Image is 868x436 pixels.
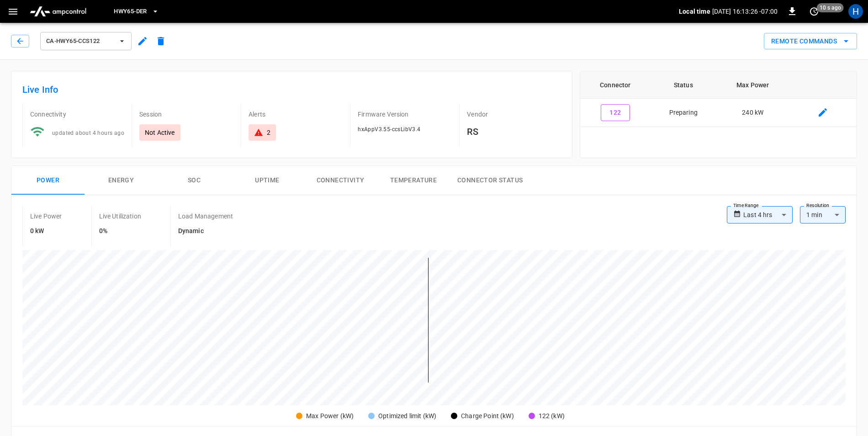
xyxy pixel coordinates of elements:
span: HWY65-DER [114,6,147,17]
h6: 0 kW [30,226,62,236]
label: Time Range [733,202,759,209]
button: set refresh interval [807,4,821,19]
p: Firmware Version [358,110,452,119]
button: Connectivity [304,166,377,195]
button: 122 [601,104,630,121]
button: Temperature [377,166,450,195]
div: Optimized limit (kW) [378,411,436,421]
span: hxAppV3.55-ccsLibV3.4 [358,126,420,133]
div: 1 min [800,206,846,223]
span: 10 s ago [817,3,844,12]
p: Session [139,110,233,119]
button: Remote Commands [764,33,857,50]
p: [DATE] 16:13:26 -07:00 [712,7,778,16]
div: 2 [267,128,270,137]
img: ampcontrol.io logo [26,3,90,20]
button: Power [11,166,85,195]
button: Connector Status [450,166,530,195]
span: updated about 4 hours ago [52,130,124,136]
button: Uptime [231,166,304,195]
td: Preparing [650,99,716,127]
h6: RS [467,124,561,139]
div: 122 (kW) [539,411,565,421]
h6: Live Info [22,82,561,97]
div: Charge Point (kW) [461,411,514,421]
p: Alerts [249,110,343,119]
table: connector table [580,71,857,127]
div: profile-icon [848,4,863,19]
p: Not Active [145,128,175,137]
button: Energy [85,166,158,195]
th: Connector [580,71,650,99]
div: Last 4 hrs [743,206,793,223]
div: Max Power (kW) [306,411,354,421]
button: SOC [158,166,231,195]
td: 240 kW [716,99,789,127]
div: remote commands options [764,33,857,50]
span: ca-hwy65-ccs122 [46,36,114,47]
h6: 0% [99,226,141,236]
p: Live Power [30,212,62,221]
p: Local time [679,7,710,16]
p: Vendor [467,110,561,119]
h6: Dynamic [178,226,233,236]
th: Max Power [716,71,789,99]
p: Live Utilization [99,212,141,221]
label: Resolution [806,202,829,209]
p: Connectivity [30,110,124,119]
button: HWY65-DER [110,3,162,21]
p: Load Management [178,212,233,221]
button: ca-hwy65-ccs122 [40,32,132,50]
th: Status [650,71,716,99]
